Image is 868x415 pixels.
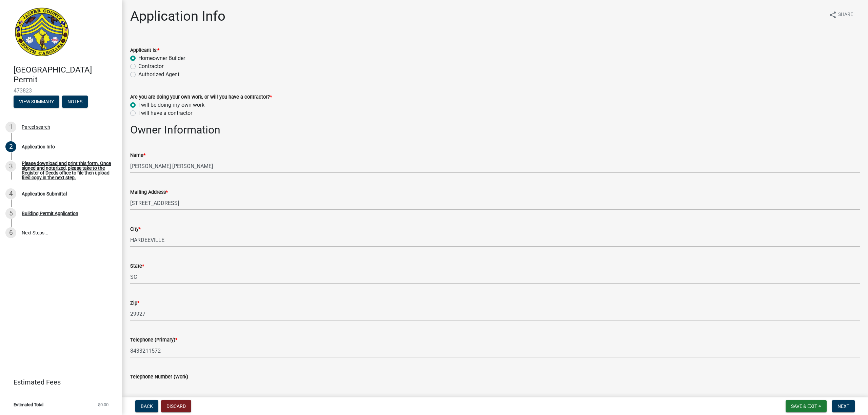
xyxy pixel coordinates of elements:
[130,264,144,269] label: State
[22,211,78,216] div: Building Permit Application
[22,125,50,129] div: Parcel search
[14,99,59,105] wm-modal-confirm: Summary
[130,8,225,24] h1: Application Info
[138,101,204,109] label: I will be doing my own work
[791,403,817,409] span: Save & Exit
[5,161,16,172] div: 3
[5,141,16,152] div: 2
[5,227,16,238] div: 6
[138,62,163,70] label: Contractor
[5,188,16,199] div: 4
[130,48,159,53] label: Applicant Is:
[130,227,141,232] label: City
[130,153,145,158] label: Name
[837,403,849,409] span: Next
[130,338,177,343] label: Telephone (Primary)
[130,123,860,136] h2: Owner Information
[138,54,185,62] label: Homeowner Builder
[5,375,111,389] a: Estimated Fees
[98,402,108,407] span: $0.00
[22,144,55,149] div: Application Info
[138,109,192,117] label: I will have a contractor
[5,122,16,132] div: 1
[829,11,837,19] i: share
[14,7,70,58] img: Jasper County, South Carolina
[62,96,88,108] button: Notes
[141,403,153,409] span: Back
[130,190,168,195] label: Mailing Address
[5,208,16,219] div: 5
[135,400,158,412] button: Back
[62,99,88,105] wm-modal-confirm: Notes
[14,402,43,407] span: Estimated Total
[14,65,117,85] h4: [GEOGRAPHIC_DATA] Permit
[14,96,59,108] button: View Summary
[838,11,853,19] span: Share
[130,375,188,379] label: Telephone Number (Work)
[823,8,859,21] button: shareShare
[161,400,191,412] button: Discard
[22,191,67,196] div: Application Submittal
[22,161,111,180] div: Please download and print this form. Once signed and notarized, please take to the Register of De...
[832,400,855,412] button: Next
[138,70,179,79] label: Authorized Agent
[786,400,827,412] button: Save & Exit
[130,95,272,100] label: Are you are doing your own work, or will you have a contractor?
[14,87,108,94] span: 473823
[130,301,139,306] label: Zip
